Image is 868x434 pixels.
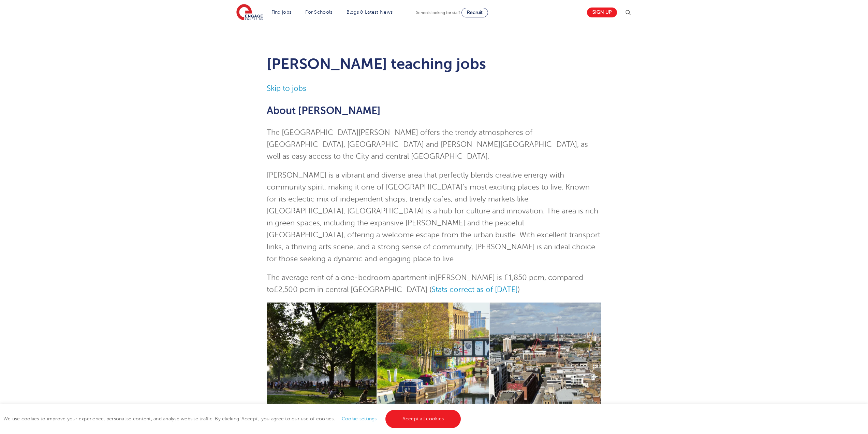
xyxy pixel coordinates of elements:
[267,169,601,265] p: [PERSON_NAME] is a vibrant and diverse area that perfectly blends creative energy with community ...
[347,10,393,15] a: Blogs & Latest News
[305,10,332,15] a: For Schools
[416,10,460,15] span: Schools looking for staff
[3,416,462,421] span: We use cookies to improve your experience, personalise content, and analyse website traffic. By c...
[435,274,544,282] span: [PERSON_NAME] is £1,850 pcm
[267,84,306,93] a: Skip to jobs
[431,285,518,294] a: Stats correct as of [DATE]
[267,105,381,116] span: About [PERSON_NAME]
[267,55,601,72] h1: [PERSON_NAME] teaching jobs
[267,128,588,160] span: The [GEOGRAPHIC_DATA][PERSON_NAME] offers the trendy atmospheres of [GEOGRAPHIC_DATA], [GEOGRAPHI...
[467,10,483,15] span: Recruit
[271,10,292,15] a: Find jobs
[274,285,520,294] span: £2,500 pcm in central [GEOGRAPHIC_DATA] ( )
[587,8,617,17] a: Sign up
[385,410,461,428] a: Accept all cookies
[236,4,263,21] img: Engage Education
[461,8,488,17] a: Recruit
[267,274,435,282] span: The average rent of a one-bedroom apartment in
[342,416,377,421] a: Cookie settings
